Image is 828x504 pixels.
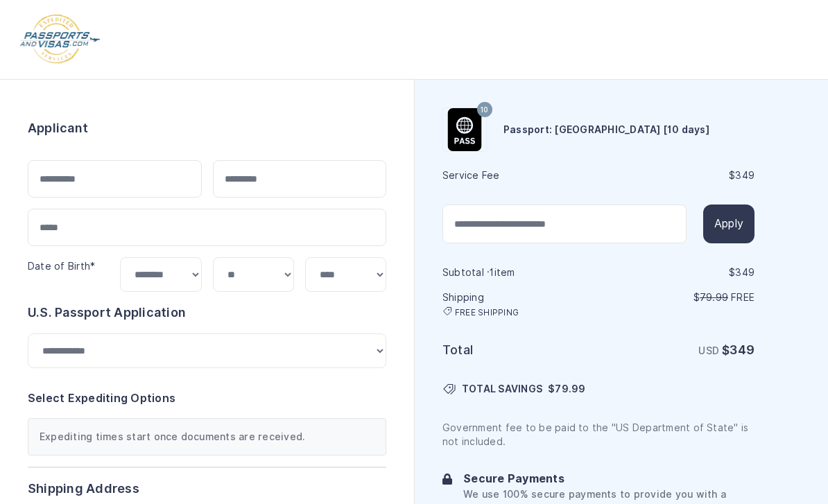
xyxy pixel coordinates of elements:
[548,382,585,396] span: $
[735,267,754,278] span: 349
[600,168,754,182] div: $
[28,479,386,498] h6: Shipping Address
[28,119,88,138] h6: Applicant
[442,290,597,318] h6: Shipping
[600,290,754,304] p: $
[455,307,519,318] span: FREE SHIPPING
[463,471,754,487] h6: Secure Payments
[503,123,709,137] h6: Passport: [GEOGRAPHIC_DATA] [10 days]
[442,266,597,279] h6: Subtotal · item
[703,205,754,243] button: Apply
[735,170,754,181] span: 349
[28,261,95,272] label: Date of Birth*
[731,292,754,303] span: Free
[730,342,754,357] span: 349
[442,421,754,449] p: Government fee to be paid to the "US Department of State" is not included.
[481,101,488,119] span: 10
[555,383,585,394] span: 79.99
[442,340,597,360] h6: Total
[722,342,754,357] strong: $
[443,108,486,151] img: Product Name
[442,168,597,182] h6: Service Fee
[19,14,101,65] img: Logo
[698,345,719,356] span: USD
[462,382,542,396] span: TOTAL SAVINGS
[28,390,386,407] h6: Select Expediting Options
[700,292,728,303] span: 79.99
[28,418,386,455] div: Expediting times start once documents are received.
[28,303,386,322] h6: U.S. Passport Application
[490,267,494,278] span: 1
[600,266,754,279] div: $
